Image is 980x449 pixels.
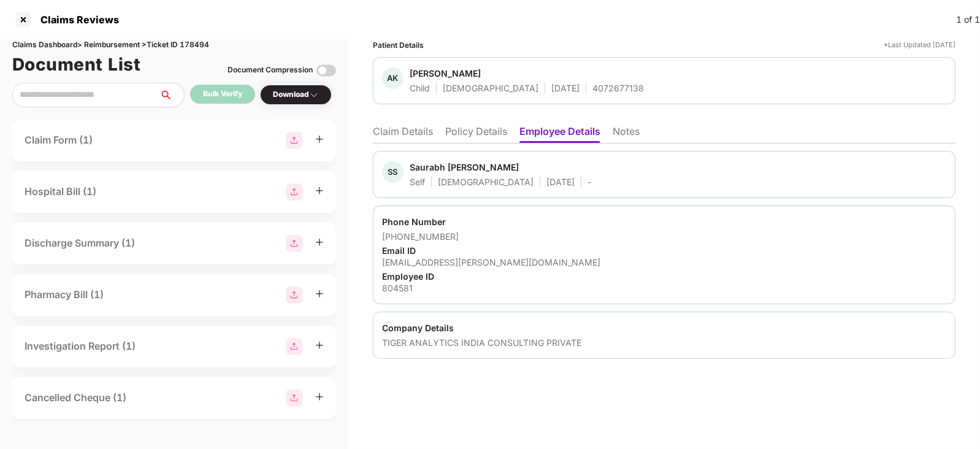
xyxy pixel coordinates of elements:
[315,290,324,298] span: plus
[373,125,433,143] li: Claim Details
[445,125,507,143] li: Policy Details
[443,82,538,94] div: [DEMOGRAPHIC_DATA]
[519,125,600,143] li: Employee Details
[613,125,640,143] li: Notes
[382,231,946,242] div: [PHONE_NUMBER]
[12,39,336,51] div: Claims Dashboard > Reimbursement > Ticket ID 178494
[546,176,575,188] div: [DATE]
[286,132,303,149] img: svg+xml;base64,PHN2ZyBpZD0iR3JvdXBfMjg4MTMiIGRhdGEtbmFtZT0iR3JvdXAgMjg4MTMiIHhtbG5zPSJodHRwOi8vd3...
[315,341,324,350] span: plus
[382,245,946,256] div: Email ID
[309,90,319,100] img: svg+xml;base64,PHN2ZyBpZD0iRHJvcGRvd24tMzJ4MzIiIHhtbG5zPSJodHRwOi8vd3d3LnczLm9yZy8yMDAwL3N2ZyIgd2...
[286,235,303,252] img: svg+xml;base64,PHN2ZyBpZD0iR3JvdXBfMjg4MTMiIGRhdGEtbmFtZT0iR3JvdXAgMjg4MTMiIHhtbG5zPSJodHRwOi8vd3...
[410,67,481,79] div: [PERSON_NAME]
[33,13,119,26] div: Claims Reviews
[884,39,955,51] div: *Last Updated [DATE]
[382,161,404,183] div: SS
[12,51,141,78] h1: Document List
[382,282,946,294] div: 804581
[382,322,946,334] div: Company Details
[410,82,430,94] div: Child
[382,256,946,268] div: [EMAIL_ADDRESS][PERSON_NAME][DOMAIN_NAME]
[286,286,303,304] img: svg+xml;base64,PHN2ZyBpZD0iR3JvdXBfMjg4MTMiIGRhdGEtbmFtZT0iR3JvdXAgMjg4MTMiIHhtbG5zPSJodHRwOi8vd3...
[159,83,185,107] button: search
[286,183,303,201] img: svg+xml;base64,PHN2ZyBpZD0iR3JvdXBfMjg4MTMiIGRhdGEtbmFtZT0iR3JvdXAgMjg4MTMiIHhtbG5zPSJodHRwOi8vd3...
[315,135,324,144] span: plus
[410,161,519,173] div: Saurabh [PERSON_NAME]
[159,90,184,100] span: search
[25,236,135,251] div: Discharge Summary (1)
[273,89,319,101] div: Download
[382,216,946,228] div: Phone Number
[315,238,324,247] span: plus
[25,287,104,302] div: Pharmacy Bill (1)
[382,67,404,89] div: AK
[315,186,324,195] span: plus
[315,393,324,401] span: plus
[316,61,336,80] img: svg+xml;base64,PHN2ZyBpZD0iVG9nZ2xlLTMyeDMyIiB4bWxucz0iaHR0cDovL3d3dy53My5vcmcvMjAwMC9zdmciIHdpZH...
[25,184,96,199] div: Hospital Bill (1)
[228,64,313,76] div: Document Compression
[25,390,126,405] div: Cancelled Cheque (1)
[382,271,946,282] div: Employee ID
[592,82,644,94] div: 4072677138
[25,339,136,354] div: Investigation Report (1)
[588,176,591,188] div: -
[410,176,425,188] div: Self
[373,39,424,51] div: Patient Details
[203,88,242,100] div: Bulk Verify
[25,132,93,148] div: Claim Form (1)
[286,338,303,355] img: svg+xml;base64,PHN2ZyBpZD0iR3JvdXBfMjg4MTMiIGRhdGEtbmFtZT0iR3JvdXAgMjg4MTMiIHhtbG5zPSJodHRwOi8vd3...
[286,390,303,407] img: svg+xml;base64,PHN2ZyBpZD0iR3JvdXBfMjg4MTMiIGRhdGEtbmFtZT0iR3JvdXAgMjg4MTMiIHhtbG5zPSJodHRwOi8vd3...
[956,13,980,26] div: 1 of 1
[438,176,534,188] div: [DEMOGRAPHIC_DATA]
[382,337,946,348] div: TIGER ANALYTICS INDIA CONSULTING PRIVATE
[551,82,580,94] div: [DATE]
